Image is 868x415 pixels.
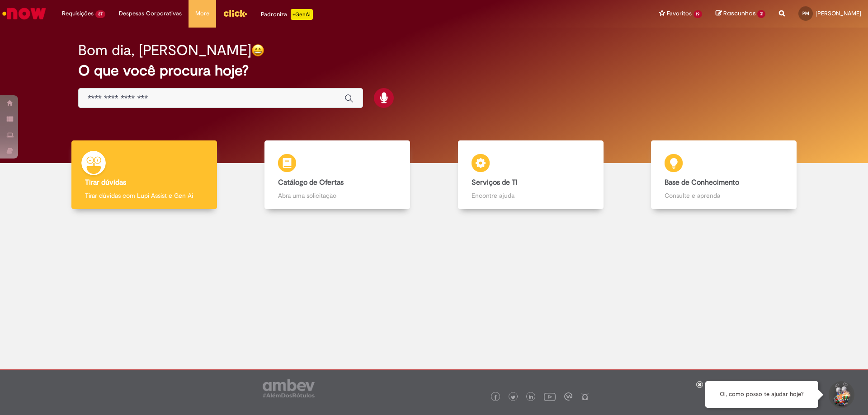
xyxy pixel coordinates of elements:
img: logo_footer_youtube.png [544,391,556,402]
h2: Bom dia, [PERSON_NAME] [78,42,251,58]
a: Base de Conhecimento Consulte e aprenda [627,140,821,210]
img: logo_footer_twitter.png [511,395,515,400]
img: happy-face.png [251,44,264,57]
div: Padroniza [261,9,313,20]
span: 2 [757,10,765,18]
p: Encontre ajuda [472,191,590,200]
p: Consulte e aprenda [665,191,783,200]
span: PM [802,10,809,16]
p: +GenAi [291,9,313,20]
b: Catálogo de Ofertas [278,178,344,187]
img: logo_footer_facebook.png [493,395,498,400]
a: Serviços de TI Encontre ajuda [434,140,627,210]
span: [PERSON_NAME] [816,9,861,17]
a: Catálogo de Ofertas Abra uma solicitação [241,140,434,210]
div: Oi, como posso te ajudar hoje? [705,381,818,408]
img: logo_footer_linkedin.png [529,395,533,400]
h2: O que você procura hoje? [78,63,790,79]
img: logo_footer_naosei.png [581,392,589,401]
p: Tirar dúvidas com Lupi Assist e Gen Ai [85,191,203,200]
img: ServiceNow [1,5,47,23]
span: Despesas Corporativas [119,9,182,18]
img: logo_footer_workplace.png [564,392,572,401]
b: Serviços de TI [472,178,518,187]
span: 37 [95,10,105,18]
span: Favoritos [667,9,692,18]
span: Rascunhos [723,9,756,18]
a: Tirar dúvidas Tirar dúvidas com Lupi Assist e Gen Ai [47,140,241,210]
b: Base de Conhecimento [665,178,739,187]
b: Tirar dúvidas [85,178,126,187]
a: Rascunhos [716,9,765,18]
span: Requisições [62,9,94,18]
button: Iniciar Conversa de Suporte [827,381,854,408]
p: Abra uma solicitação [278,191,396,200]
span: More [195,9,209,18]
span: 19 [693,10,703,18]
img: click_logo_yellow_360x200.png [223,6,247,20]
img: logo_footer_ambev_rotulo_gray.png [263,379,315,397]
